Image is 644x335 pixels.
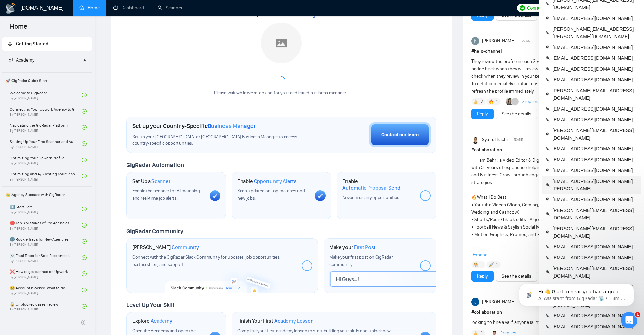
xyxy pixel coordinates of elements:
[5,30,130,46] div: Nazar says…
[10,152,82,167] a: Optimizing Your Upwork ProfileBy[PERSON_NAME]
[471,58,590,95] div: They review the profile in each 2 weeks. You will get the badge back when they will review the pr...
[369,122,431,147] button: Contact our team
[481,98,483,105] span: 2
[82,141,87,146] span: check-circle
[552,265,637,280] span: [PERSON_NAME][EMAIL_ADDRESS][DOMAIN_NAME]
[8,41,13,46] span: rocket
[471,48,619,55] h1: # help-channel
[116,219,127,230] button: Send a message…
[546,325,550,329] span: team
[514,137,523,143] span: [DATE]
[471,109,494,119] button: Reply
[546,16,550,20] span: team
[35,152,57,158] a: Trustpilot
[502,272,531,280] a: See the details
[546,92,550,96] span: team
[33,4,105,15] h1: AI Assistant from GigRadar 📡
[82,88,88,94] span: amazing
[82,255,87,260] span: check-circle
[10,201,82,216] a: 1️⃣ Start HereBy[PERSON_NAME]
[2,37,92,51] li: Getting Started
[473,262,478,267] img: 🤗
[261,23,302,63] img: placeholder.png
[16,57,34,63] span: Academy
[6,207,129,219] textarea: Message…
[546,56,550,60] span: team
[546,256,550,260] span: team
[82,125,87,130] span: check-circle
[552,225,637,240] span: [PERSON_NAME][EMAIL_ADDRESS][DOMAIN_NAME]
[32,31,39,38] img: Profile image for Nazar
[489,262,494,267] img: 🚀
[381,131,419,139] div: Contact our team
[16,187,105,193] li: 🎁 100 bonus credits
[477,272,488,280] a: Reply
[482,298,515,306] span: [PERSON_NAME]
[552,15,637,22] span: [EMAIL_ADDRESS][DOMAIN_NAME]
[132,178,170,185] h1: Set Up a
[10,169,82,184] a: Optimizing and A/B Testing Your Scanner for Better ResultsBy[PERSON_NAME]
[520,38,531,44] span: 9:27 AM
[8,57,34,63] span: Academy
[237,318,313,325] h1: Finish Your First
[477,110,488,118] a: Reply
[82,158,87,162] span: check-circle
[82,271,87,276] span: check-circle
[502,110,531,118] a: See the details
[82,93,87,97] span: check-circle
[471,309,619,316] h1: # collaboration
[522,98,538,105] a: 2replies
[82,239,87,244] span: check-circle
[552,76,637,83] span: [EMAIL_ADDRESS][DOMAIN_NAME]
[5,46,111,67] div: Hello! I’m Nazar, and I’ll gladly support you with your request 😊Nazar • 22m ago
[113,5,144,11] a: dashboardDashboard
[552,207,637,221] span: [PERSON_NAME][EMAIL_ADDRESS][DOMAIN_NAME]
[14,88,92,95] div: You rated the conversation
[342,185,400,191] span: Automatic Proposal Send
[10,266,82,281] a: ❌ How to get banned on UpworkBy[PERSON_NAME]
[546,78,550,82] span: team
[237,178,297,185] h1: Enable
[552,116,637,123] span: [EMAIL_ADDRESS][DOMAIN_NAME]
[11,196,105,216] div: Message Support to claim! 💬 ​ ​ 🚀
[5,3,16,14] img: logo
[11,126,105,159] div: Glad to hear you had a great experience with us! 🙌 ​ Could you spare 20 seconds to leave a review...
[471,298,479,306] img: Jason Hazel
[274,318,313,325] span: Academy Lesson
[546,230,550,234] span: team
[82,288,87,292] span: check-circle
[10,234,82,249] a: 🌚 Rookie Traps for New AgenciesBy[PERSON_NAME]
[241,10,321,18] span: Meet your
[208,122,256,130] span: Business Manager
[496,109,537,119] button: See the details
[552,254,637,261] span: [EMAIL_ADDRESS][DOMAIN_NAME]
[5,112,111,220] div: Hi 👋Glad to hear you had a great experience with us! 🙌​Could you spare 20 seconds to leave a revi...
[158,5,183,11] a: searchScanner
[546,147,550,151] span: team
[119,3,131,15] div: Close
[172,244,199,251] span: Community
[546,2,550,6] span: team
[126,161,184,169] span: GigRadar Automation
[329,244,376,251] h1: Make your
[82,109,87,114] span: check-circle
[16,179,105,185] li: 💰 $50 off next month
[43,221,48,227] button: Start recording
[80,319,87,326] span: double-left
[8,57,13,62] span: fund-projection-screen
[10,299,82,314] a: 🔓 Unblocked cases: reviewBy[PERSON_NAME]
[552,145,637,152] span: [EMAIL_ADDRESS][DOMAIN_NAME]
[106,3,119,16] button: Home
[471,194,477,200] span: 🔥
[552,323,637,330] span: [EMAIL_ADDRESS][DOMAIN_NAME]
[552,65,637,73] span: [EMAIL_ADDRESS][DOMAIN_NAME]
[132,244,199,251] h1: [PERSON_NAME]
[496,98,498,105] span: 1
[11,116,105,122] div: Hi 👋
[3,188,91,201] span: 👑 Agency Success with GigRadar
[471,246,477,252] span: 📈
[552,87,637,102] span: [PERSON_NAME][EMAIL_ADDRESS][DOMAIN_NAME]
